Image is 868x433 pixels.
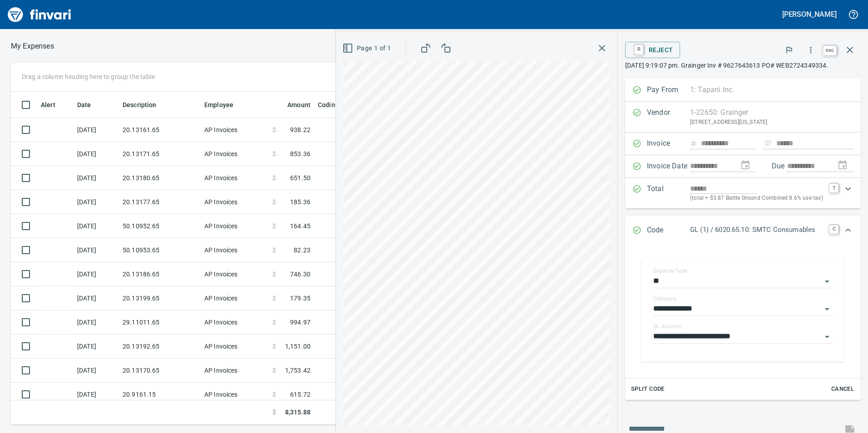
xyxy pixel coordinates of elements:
[272,125,276,134] span: $
[828,382,857,396] button: Cancel
[272,390,276,399] span: $
[119,190,201,214] td: 20.13177.65
[5,4,74,25] img: Finvari
[272,366,276,375] span: $
[201,335,269,359] td: AP Invoices
[119,166,201,190] td: 20.13180.65
[201,359,269,383] td: AP Invoices
[625,178,861,208] div: Expand
[272,342,276,351] span: $
[829,183,838,192] a: T
[77,99,103,110] span: Date
[632,42,673,58] span: Reject
[625,61,861,70] p: [DATE] 9:19:07 pm. Grainger Inv # 9627643613 PO# WEB2724349334.
[74,190,119,214] td: [DATE]
[290,221,311,231] span: 164.45
[830,384,855,394] span: Cancel
[41,99,55,110] span: Alert
[119,142,201,166] td: 20.13171.65
[201,262,269,286] td: AP Invoices
[204,99,245,110] span: Employee
[821,303,833,315] button: Open
[690,194,824,203] p: (total + $3.87 Battle Ground Combined 8.6% use tax)
[74,310,119,335] td: [DATE]
[74,214,119,238] td: [DATE]
[272,270,276,279] span: $
[629,382,667,396] button: Split Code
[653,324,682,329] label: GL Account
[201,166,269,190] td: AP Invoices
[74,142,119,166] td: [DATE]
[201,190,269,214] td: AP Invoices
[290,197,311,207] span: 185.36
[74,238,119,262] td: [DATE]
[74,286,119,310] td: [DATE]
[285,366,311,375] span: 1,753.42
[74,335,119,359] td: [DATE]
[290,149,311,158] span: 853.36
[11,41,54,52] nav: breadcrumb
[340,40,395,57] button: Page 1 of 1
[74,166,119,190] td: [DATE]
[294,246,311,255] span: 82.23
[201,286,269,310] td: AP Invoices
[318,99,339,110] span: Coding
[272,221,276,231] span: $
[821,275,833,288] button: Open
[123,99,157,110] span: Description
[625,42,680,58] button: RReject
[285,342,311,351] span: 1,151.00
[290,125,311,134] span: 938.22
[344,43,391,54] span: Page 1 of 1
[272,408,276,417] span: $
[290,390,311,399] span: 615.72
[74,383,119,407] td: [DATE]
[119,214,201,238] td: 50.10952.65
[201,142,269,166] td: AP Invoices
[272,197,276,207] span: $
[272,173,276,182] span: $
[119,310,201,335] td: 29.11011.65
[41,99,67,110] span: Alert
[22,72,155,81] p: Drag a column heading here to group the table
[631,384,665,394] span: Split Code
[287,99,311,110] span: Amount
[285,408,311,417] span: 8,315.88
[204,99,233,110] span: Employee
[780,7,839,21] button: [PERSON_NAME]
[119,262,201,286] td: 20.13186.65
[635,44,643,54] a: R
[625,246,861,400] div: Expand
[821,330,833,343] button: Open
[119,335,201,359] td: 20.13192.65
[123,99,168,110] span: Description
[290,318,311,327] span: 994.97
[201,118,269,142] td: AP Invoices
[74,262,119,286] td: [DATE]
[119,383,201,407] td: 20.9161.15
[11,41,54,52] p: My Expenses
[625,216,861,246] div: Expand
[290,270,311,279] span: 746.30
[823,45,837,55] a: esc
[119,238,201,262] td: 50.10953.65
[318,99,350,110] span: Coding
[653,268,687,274] label: Expense Type
[201,214,269,238] td: AP Invoices
[272,318,276,327] span: $
[272,294,276,303] span: $
[653,296,677,301] label: Company
[782,10,837,19] h5: [PERSON_NAME]
[290,294,311,303] span: 179.35
[74,118,119,142] td: [DATE]
[272,149,276,158] span: $
[201,383,269,407] td: AP Invoices
[74,359,119,383] td: [DATE]
[276,99,311,110] span: Amount
[119,118,201,142] td: 20.13161.65
[290,173,311,182] span: 651.50
[201,310,269,335] td: AP Invoices
[647,225,690,236] p: Code
[647,183,690,203] p: Total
